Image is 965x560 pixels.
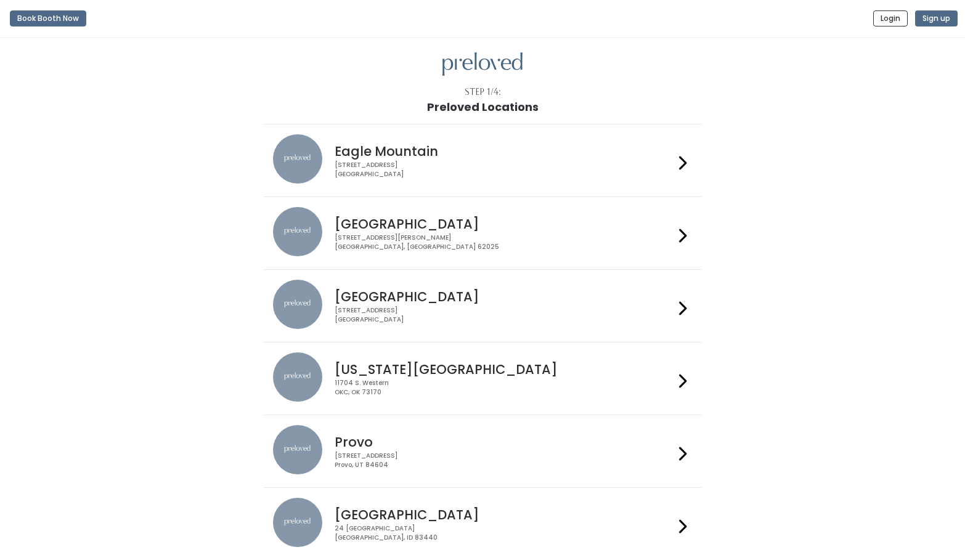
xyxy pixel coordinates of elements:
h4: [GEOGRAPHIC_DATA] [335,508,674,522]
div: [STREET_ADDRESS] Provo, UT 84604 [335,452,674,469]
a: preloved location [US_STATE][GEOGRAPHIC_DATA] 11704 S. WesternOKC, OK 73170 [273,352,691,405]
div: Step 1/4: [465,86,501,99]
a: preloved location [GEOGRAPHIC_DATA] 24 [GEOGRAPHIC_DATA][GEOGRAPHIC_DATA], ID 83440 [273,498,691,550]
button: Sign up [915,10,958,26]
img: preloved location [273,280,322,329]
img: preloved location [273,498,322,547]
h4: [GEOGRAPHIC_DATA] [335,217,674,231]
button: Book Booth Now [10,10,86,26]
img: preloved location [273,207,322,256]
img: preloved logo [442,52,523,76]
div: [STREET_ADDRESS] [GEOGRAPHIC_DATA] [335,306,674,324]
h4: Provo [335,435,674,449]
a: preloved location Eagle Mountain [STREET_ADDRESS][GEOGRAPHIC_DATA] [273,134,691,187]
div: [STREET_ADDRESS] [GEOGRAPHIC_DATA] [335,161,674,179]
a: Book Booth Now [10,5,86,32]
a: preloved location [GEOGRAPHIC_DATA] [STREET_ADDRESS][GEOGRAPHIC_DATA] [273,280,691,332]
div: 11704 S. Western OKC, OK 73170 [335,379,674,397]
img: preloved location [273,352,322,402]
h1: Preloved Locations [427,101,539,113]
img: preloved location [273,425,322,474]
div: 24 [GEOGRAPHIC_DATA] [GEOGRAPHIC_DATA], ID 83440 [335,524,674,542]
a: preloved location Provo [STREET_ADDRESS]Provo, UT 84604 [273,425,691,477]
h4: Eagle Mountain [335,144,674,158]
h4: [GEOGRAPHIC_DATA] [335,290,674,304]
a: preloved location [GEOGRAPHIC_DATA] [STREET_ADDRESS][PERSON_NAME][GEOGRAPHIC_DATA], [GEOGRAPHIC_D... [273,207,691,259]
button: Login [873,10,908,26]
div: [STREET_ADDRESS][PERSON_NAME] [GEOGRAPHIC_DATA], [GEOGRAPHIC_DATA] 62025 [335,233,674,251]
img: preloved location [273,134,322,184]
h4: [US_STATE][GEOGRAPHIC_DATA] [335,362,674,376]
